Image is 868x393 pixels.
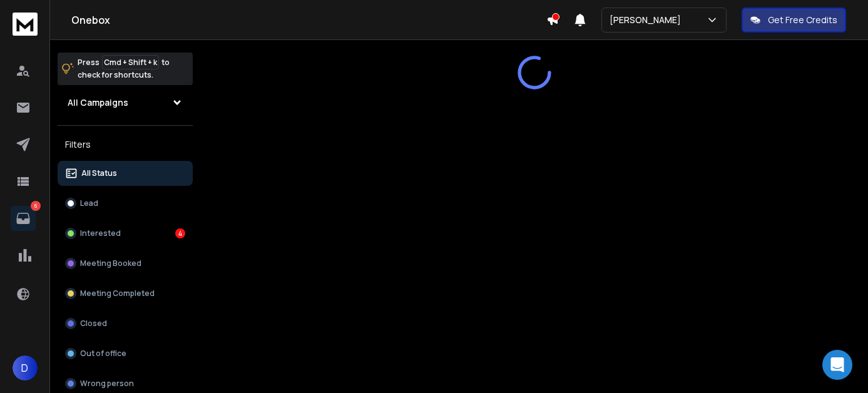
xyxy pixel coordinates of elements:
[80,319,107,329] p: Closed
[58,311,193,336] button: Closed
[742,8,846,33] button: Get Free Credits
[58,90,193,115] button: All Campaigns
[80,288,155,299] p: Meeting Completed
[80,258,141,268] p: Meeting Booked
[80,198,98,208] p: Lead
[58,251,193,276] button: Meeting Booked
[768,14,837,26] p: Get Free Credits
[610,14,686,26] p: [PERSON_NAME]
[175,228,185,238] div: 4
[58,191,193,216] button: Lead
[13,355,38,380] button: D
[78,56,170,81] p: Press to check for shortcuts.
[102,55,159,69] span: Cmd + Shift + k
[13,13,38,36] img: logo
[81,168,117,178] p: All Status
[58,136,193,153] h3: Filters
[80,228,121,238] p: Interested
[71,13,546,28] h1: Onebox
[58,161,193,186] button: All Status
[58,341,193,366] button: Out of office
[68,96,128,109] h1: All Campaigns
[58,281,193,306] button: Meeting Completed
[11,206,36,231] a: 6
[80,349,126,359] p: Out of office
[31,201,41,211] p: 6
[822,350,852,380] div: Open Intercom Messenger
[58,221,193,246] button: Interested4
[80,379,134,389] p: Wrong person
